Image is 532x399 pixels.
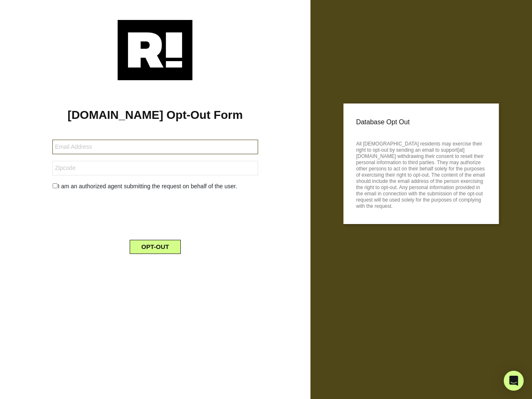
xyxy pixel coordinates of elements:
p: All [DEMOGRAPHIC_DATA] residents may exercise their right to opt-out by sending an email to suppo... [356,138,486,209]
input: Email Address [52,140,258,154]
iframe: reCAPTCHA [92,197,218,230]
button: OPT-OUT [130,240,181,254]
input: Zipcode [52,161,258,175]
img: Retention.com [118,20,192,80]
div: I am an authorized agent submitting the request on behalf of the user. [46,182,264,191]
h1: [DOMAIN_NAME] Opt-Out Form [12,108,298,122]
p: Database Opt Out [356,116,486,128]
div: Open Intercom Messenger [504,371,524,391]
